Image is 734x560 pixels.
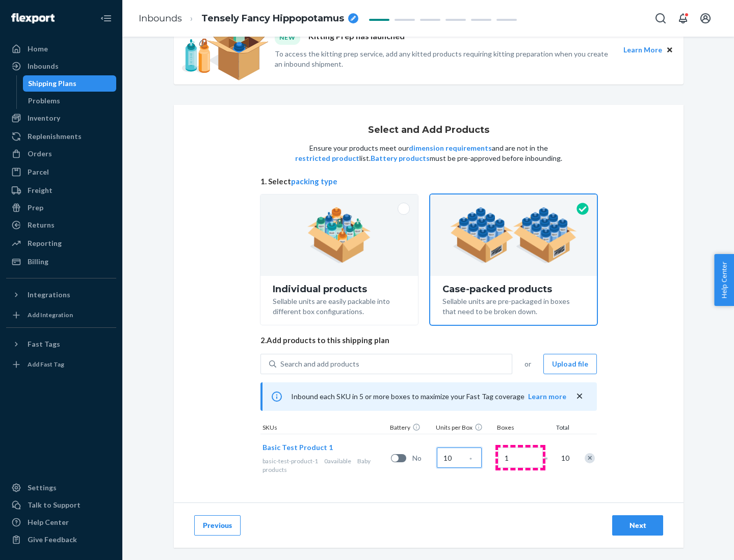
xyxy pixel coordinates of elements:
[6,356,116,373] a: Add Fast Tag
[291,176,337,187] button: packing type
[6,497,116,513] a: Talk to Support
[275,49,614,69] p: To access the kitting prep service, add any kitted products requiring kitting preparation when yo...
[273,284,406,294] div: Individual products
[6,480,116,496] a: Settings
[28,517,69,527] div: Help Center
[28,311,73,319] div: Add Integration
[263,457,318,465] span: basic-test-product-1
[28,360,64,369] div: Add Fast Tag
[194,515,241,536] button: Previous
[546,423,571,434] div: Total
[28,500,81,510] div: Talk to Support
[263,442,333,453] button: Basic Test Product 1
[574,391,585,402] button: close
[714,254,734,306] button: Help Center
[96,8,116,29] button: Close Navigation
[260,176,597,187] span: 1. Select
[621,520,654,530] div: Next
[28,220,55,230] div: Returns
[28,535,77,545] div: Give Feedback
[28,185,53,195] div: Freight
[130,4,366,34] ol: breadcrumbs
[6,128,116,145] a: Replenishments
[273,294,406,317] div: Sellable units are easily packable into different box configurations.
[498,447,543,468] input: Number of boxes
[495,423,546,434] div: Boxes
[23,93,117,109] a: Problems
[664,44,675,55] button: Close
[6,287,116,303] button: Integrations
[434,423,495,434] div: Units per Box
[6,235,116,251] a: Reporting
[23,75,117,92] a: Shipping Plans
[28,238,62,248] div: Reporting
[28,113,60,123] div: Inventory
[139,13,182,24] a: Inbounds
[6,307,116,323] a: Add Integration
[6,110,116,126] a: Inventory
[412,453,433,463] span: No
[28,203,43,213] div: Prep
[28,78,76,89] div: Shipping Plans
[6,514,116,530] a: Help Center
[28,483,57,493] div: Settings
[388,423,434,434] div: Battery
[623,44,662,55] button: Learn More
[612,515,663,536] button: Next
[280,359,359,369] div: Search and add products
[409,143,492,153] button: dimension requirements
[6,200,116,216] a: Prep
[6,531,116,548] button: Give Feedback
[544,453,554,463] span: =
[294,143,563,163] p: Ensure your products meet our and are not in the list. must be pre-approved before inbounding.
[525,359,531,369] span: or
[308,31,405,44] p: Kitting Prep has launched
[260,335,597,346] span: 2. Add products to this shipping plan
[28,167,49,177] div: Parcel
[543,354,597,374] button: Upload file
[28,61,59,71] div: Inbounds
[6,146,116,162] a: Orders
[28,257,48,267] div: Billing
[260,423,388,434] div: SKUs
[6,217,116,233] a: Returns
[437,447,482,468] input: Case Quantity
[559,453,569,463] span: 10
[324,457,351,465] span: 0 available
[201,12,344,25] span: Tensely Fancy Hippopotamus
[368,125,489,135] h1: Select and Add Products
[450,207,577,263] img: case-pack.59cecea509d18c883b923b81aeac6d0b.png
[442,284,585,294] div: Case-packed products
[6,164,116,180] a: Parcel
[6,58,116,74] a: Inbounds
[585,453,595,463] div: Remove Item
[28,44,48,54] div: Home
[528,391,566,402] button: Learn more
[28,339,60,349] div: Fast Tags
[263,457,387,474] div: Baby products
[6,41,116,57] a: Home
[442,294,585,317] div: Sellable units are pre-packaged in boxes that need to be broken down.
[275,31,300,44] div: NEW
[28,290,70,300] div: Integrations
[28,96,60,106] div: Problems
[11,13,55,23] img: Flexport logo
[28,131,82,142] div: Replenishments
[28,149,52,159] div: Orders
[6,254,116,270] a: Billing
[695,8,716,29] button: Open account menu
[263,443,333,452] span: Basic Test Product 1
[295,153,359,163] button: restricted product
[260,382,597,411] div: Inbound each SKU in 5 or more boxes to maximize your Fast Tag coverage
[307,207,371,263] img: individual-pack.facf35554cb0f1810c75b2bd6df2d64e.png
[371,153,430,163] button: Battery products
[6,336,116,352] button: Fast Tags
[6,182,116,199] a: Freight
[673,8,693,29] button: Open notifications
[650,8,671,29] button: Open Search Box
